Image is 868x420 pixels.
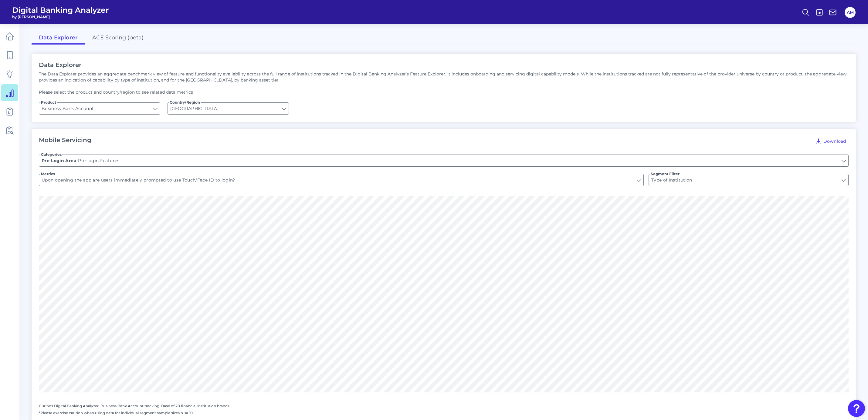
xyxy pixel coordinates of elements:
p: The Data Explorer provides an aggregate benchmark view of feature and functionality availability ... [39,71,849,83]
h2: Mobile Servicing [39,136,91,146]
span: by [PERSON_NAME] [12,15,109,19]
a: Data Explorer [32,32,85,45]
span: Metrics [40,172,56,176]
span: Segment Filter [650,172,680,176]
span: Categories [40,152,62,157]
span: Country/Region [169,100,201,105]
span: Product [40,100,57,105]
p: *Please exercise caution when using data for individual segment sample sizes n <= 10 [39,411,849,415]
span: Digital Banking Analyzer [12,5,109,15]
button: AM [845,7,856,18]
button: Download [812,136,849,146]
button: Open Resource Center [848,400,865,417]
p: Curinos Digital Banking Analyzer, Business Bank Account tracking. Base of 28 financial institutio... [39,404,849,408]
h2: Data Explorer [39,61,849,68]
span: Download [823,138,846,144]
p: Please select the product and country/region to see related data metrics [39,89,849,95]
a: ACE Scoring (beta) [85,32,151,45]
